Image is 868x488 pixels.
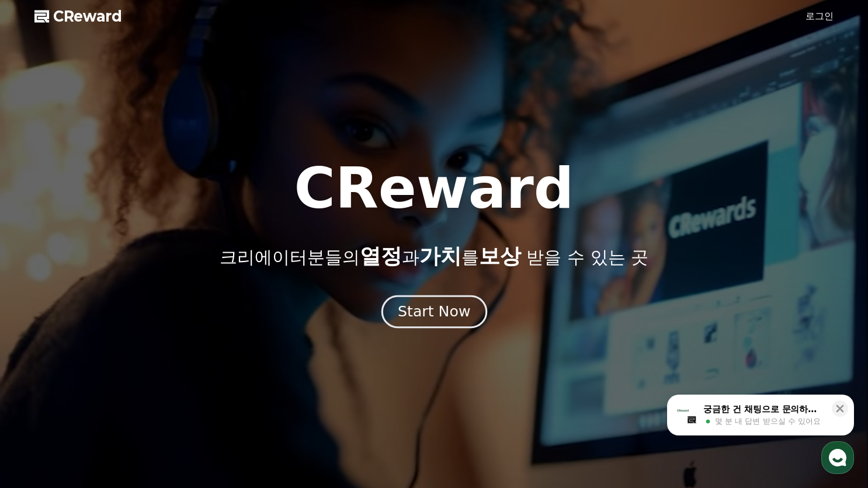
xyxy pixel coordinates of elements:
[151,370,224,399] a: 설정
[294,161,574,217] h1: CReward
[220,245,648,268] p: 크리에이터분들의 과 를 받을 수 있는 곳
[180,388,195,397] span: 설정
[37,388,44,397] span: 홈
[4,370,77,399] a: 홈
[381,295,487,329] button: Start Now
[419,244,461,268] span: 가치
[53,7,122,26] span: CReward
[34,7,122,26] a: CReward
[384,308,485,319] a: Start Now
[360,244,402,268] span: 열정
[805,9,834,23] a: 로그인
[398,302,470,322] div: Start Now
[479,244,521,268] span: 보상
[77,370,151,399] a: 대화
[107,388,121,398] span: 대화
